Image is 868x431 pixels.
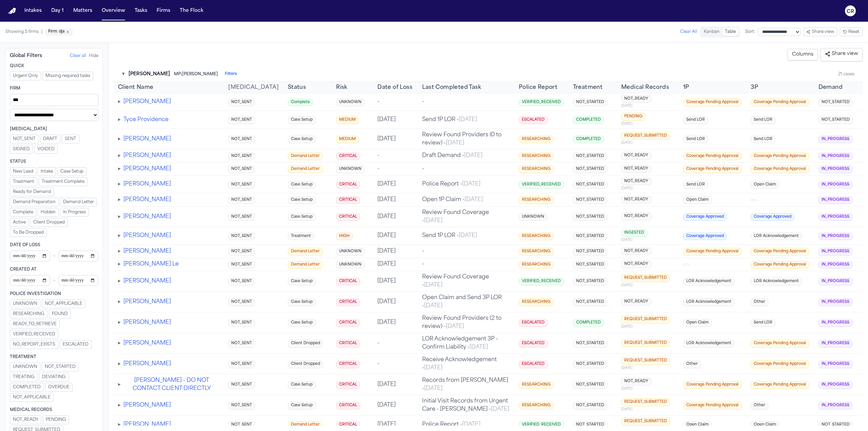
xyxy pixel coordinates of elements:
button: Urgent Only [10,72,41,80]
span: NOT_READY [621,165,651,173]
button: Share view [821,48,863,61]
span: Hidden [41,210,56,215]
span: ESCALATED [519,116,548,124]
span: ▸ [118,320,121,325]
button: [PERSON_NAME] [123,180,171,188]
span: NOT_APPLICABLE [13,395,51,400]
span: Treatment [573,83,603,92]
span: COMPLETED [573,116,604,124]
button: Reset [840,27,863,36]
span: Share view [825,51,858,57]
span: Sort: [745,29,755,35]
button: Demand Preparation [10,198,59,207]
button: Expand tasks [118,196,121,204]
span: COMPLETED [13,385,41,390]
span: NOT_SENT [228,99,255,106]
button: Day 1 [48,5,66,17]
button: Status [288,83,306,92]
button: RESEARCHING [10,310,47,318]
button: [PERSON_NAME] [123,318,171,327]
span: ▸ [118,249,121,254]
span: NOT_SENT [228,136,255,143]
span: ▸ [118,382,121,387]
span: ▸ [118,278,121,284]
td: [DATE] [373,206,418,227]
span: Review Found Coverage [422,210,489,223]
span: CRITICAL [336,181,360,189]
span: RESEARCHING [519,196,554,204]
span: VERIFIED_RECEIVED [13,332,55,337]
span: NOT_STARTED [45,364,76,370]
span: Case Setup [288,196,316,204]
button: Share view [803,27,837,36]
span: ▸ [118,166,121,172]
span: • [DATE] [422,218,442,223]
span: Send LOR [683,136,708,143]
span: RESEARCHING [519,165,554,173]
span: NOT_SENT [228,116,255,124]
button: Treatment [10,177,37,186]
button: Intake [38,167,56,176]
button: [PERSON_NAME] [123,98,171,106]
button: Client Name [118,83,153,92]
select: Managing paralegal [10,109,98,121]
span: [DATE] [621,186,675,191]
button: [PERSON_NAME] [123,165,171,173]
span: MEDIUM [336,116,359,124]
button: [PERSON_NAME] [123,401,171,409]
span: DEVIATING [42,374,66,380]
img: Finch Logo [8,8,16,14]
span: Demand [818,83,843,92]
button: Table [722,28,738,36]
button: Expand tasks [118,401,121,409]
span: NOT_STARTED [573,153,607,160]
span: RESEARCHING [13,311,44,317]
button: Last Completed Task [422,83,481,92]
a: Intakes [22,5,44,17]
button: DRAFT [40,135,60,143]
span: ▸ [118,233,121,238]
button: Police Report [519,83,557,92]
span: UNKNOWN [336,99,364,106]
span: NOT_STARTED [573,181,607,189]
span: [DATE] [621,121,675,126]
span: New Lead [13,169,33,174]
div: Quick [10,63,98,69]
span: Draft Demand [422,153,482,158]
span: Send LOR [751,136,775,143]
a: Tasks [132,5,150,17]
span: Date of Loss [377,83,412,92]
span: Coverage Pending Approval [751,153,809,160]
span: ESCALATED [63,342,88,347]
button: Expand tasks [118,260,121,268]
button: Client Dropped [30,218,68,227]
span: NOT_READY [621,152,651,160]
span: Police Report [422,181,480,187]
span: NOT_SENT [228,181,255,189]
span: IN_PROGRESS [818,136,852,143]
div: 21 cases [838,72,854,77]
button: Expand tasks [118,380,121,389]
span: Treatment [13,179,34,184]
button: NOT_APPLICABLE [42,299,85,308]
button: [PERSON_NAME] [123,298,171,306]
span: • [DATE] [442,140,464,146]
button: Expand tasks [118,318,121,327]
button: Expand tasks [118,180,121,188]
button: COMPLETED [10,383,44,392]
button: Expand tasks [118,247,121,255]
span: Demand Letter [288,153,323,160]
span: ▸ [118,181,121,187]
span: Send 1P LOR [422,117,477,122]
td: [DATE] [373,175,418,193]
button: Case Setup [57,167,86,176]
button: Expand tasks [118,213,121,221]
span: Review Found Providers (0 to review) [422,132,501,146]
span: | [41,29,42,35]
button: Treatment Complete [39,177,87,186]
span: NOT_STARTED [818,116,853,124]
